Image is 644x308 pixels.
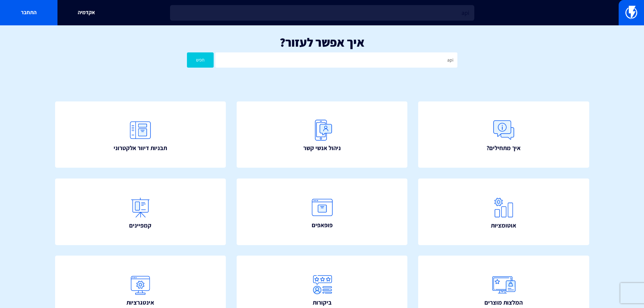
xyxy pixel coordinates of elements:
span: ניהול אנשי קשר [303,144,341,152]
a: קמפיינים [55,179,226,245]
span: אינטגרציות [126,298,154,307]
span: קמפיינים [129,221,151,230]
input: חיפוש [215,52,457,68]
a: תבניות דיוור אלקטרוני [55,101,226,168]
a: אוטומציות [418,179,589,245]
a: פופאפים [237,179,408,245]
span: אוטומציות [491,221,516,230]
span: המלצות מוצרים [484,298,523,307]
input: חיפוש מהיר... [170,5,474,21]
a: איך מתחילים? [418,101,589,168]
button: חפש [187,52,214,68]
span: פופאפים [312,221,333,230]
h1: איך אפשר לעזור? [10,35,634,49]
span: ביקורות [313,298,332,307]
a: ניהול אנשי קשר [237,101,408,168]
span: תבניות דיוור אלקטרוני [114,144,167,152]
span: איך מתחילים? [486,144,521,152]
